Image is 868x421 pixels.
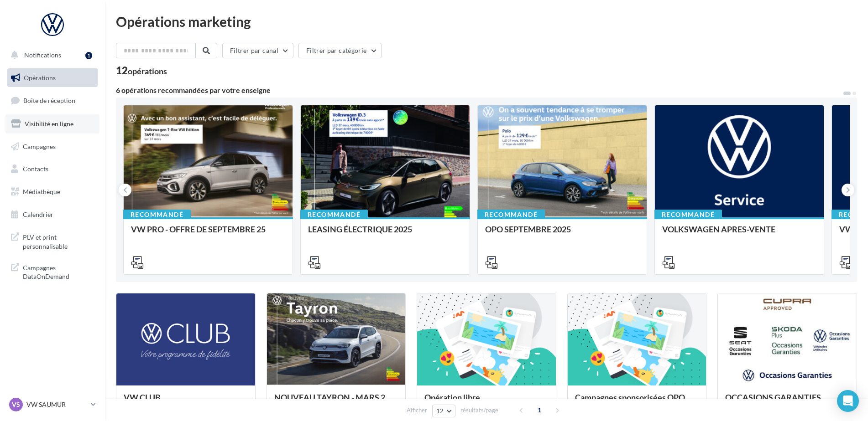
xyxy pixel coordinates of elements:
button: Filtrer par canal [222,43,293,58]
a: VS VW SAUMUR [7,396,98,413]
span: Visibilité en ligne [25,120,73,128]
span: Afficher [407,406,427,415]
div: Opération libre [424,393,549,411]
div: OCCASIONS GARANTIES [725,393,849,411]
a: Visibilité en ligne [5,114,99,133]
a: Campagnes [5,137,99,156]
div: 6 opérations recommandées par votre enseigne [116,87,842,94]
div: Recommandé [654,210,722,220]
div: opérations [128,67,167,75]
div: Open Intercom Messenger [837,390,859,412]
a: Contacts [5,159,99,179]
p: VW SAUMUR [26,400,87,409]
div: Recommandé [477,210,545,220]
a: PLV et print personnalisable [5,227,99,254]
div: Campagnes sponsorisées OPO [575,393,699,411]
div: Recommandé [300,210,368,220]
div: VW CLUB [124,393,248,411]
div: OPO SEPTEMBRE 2025 [485,225,639,243]
button: 12 [432,405,455,417]
div: 1 [85,52,92,59]
span: Campagnes DataOnDemand [23,262,94,281]
div: Recommandé [123,210,191,220]
a: Médiathèque [5,182,99,201]
span: Médiathèque [23,188,60,195]
div: Opérations marketing [116,15,857,28]
span: Contacts [23,165,48,173]
div: LEASING ÉLECTRIQUE 2025 [308,225,462,243]
span: Opérations [24,74,56,82]
a: Calendrier [5,205,99,224]
span: Calendrier [23,210,53,218]
span: Boîte de réception [23,97,75,104]
span: 12 [436,407,444,415]
a: Boîte de réception [5,91,99,110]
a: Opérations [5,68,99,87]
span: Notifications [24,51,61,59]
span: 1 [532,403,547,417]
span: résultats/page [460,406,498,415]
button: Notifications 1 [5,46,96,65]
span: Campagnes [23,142,56,150]
div: VW PRO - OFFRE DE SEPTEMBRE 25 [131,225,285,243]
div: NOUVEAU TAYRON - MARS 2025 [274,393,398,411]
div: VOLKSWAGEN APRES-VENTE [662,225,816,243]
span: VS [12,400,20,409]
a: Campagnes DataOnDemand [5,258,99,285]
span: PLV et print personnalisable [23,231,94,251]
div: 12 [116,66,167,76]
button: Filtrer par catégorie [298,43,382,58]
